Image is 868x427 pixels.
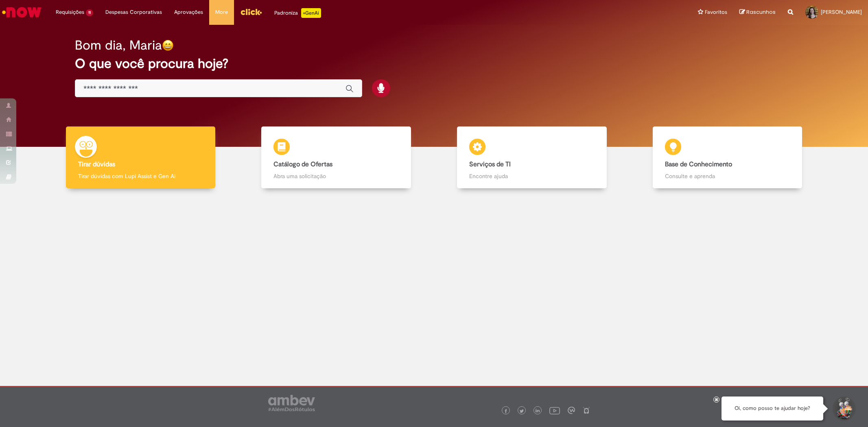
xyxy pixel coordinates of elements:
[520,409,524,413] img: logo_footer_twitter.png
[568,407,575,414] img: logo_footer_workplace.png
[746,8,776,16] span: Rascunhos
[43,126,238,189] a: Tirar dúvidas Tirar dúvidas com Lupi Assist e Gen Ai
[105,8,162,16] span: Despesas Corporativas
[630,126,825,189] a: Base de Conhecimento Consulte e aprenda
[665,172,790,180] p: Consulte e aprenda
[215,8,228,16] span: More
[665,160,732,168] b: Base de Conhecimento
[434,126,630,189] a: Serviços de TI Encontre ajuda
[273,160,332,168] b: Catálogo de Ofertas
[75,57,793,71] h2: O que você procura hoje?
[78,160,115,168] b: Tirar dúvidas
[274,8,321,18] div: Padroniza
[273,172,399,180] p: Abra uma solicitação
[739,9,776,16] a: Rascunhos
[469,160,511,168] b: Serviços de TI
[469,172,595,180] p: Encontre ajuda
[75,38,162,52] h2: Bom dia, Maria
[705,8,727,16] span: Favoritos
[301,8,321,18] p: +GenAi
[504,409,508,413] img: logo_footer_facebook.png
[86,9,93,16] span: 11
[821,9,862,15] span: [PERSON_NAME]
[268,395,315,411] img: logo_footer_ambev_rotulo_gray.png
[1,4,43,20] img: ServiceNow
[56,8,84,16] span: Requisições
[174,8,203,16] span: Aprovações
[722,396,823,420] div: Oi, como posso te ajudar hoje?
[238,126,434,189] a: Catálogo de Ofertas Abra uma solicitação
[536,409,540,414] img: logo_footer_linkedin.png
[549,405,560,416] img: logo_footer_youtube.png
[78,172,203,180] p: Tirar dúvidas com Lupi Assist e Gen Ai
[831,396,856,421] button: Iniciar Conversa de Suporte
[583,407,590,414] img: logo_footer_naosei.png
[240,6,262,18] img: click_logo_yellow_360x200.png
[162,39,174,51] img: happy-face.png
